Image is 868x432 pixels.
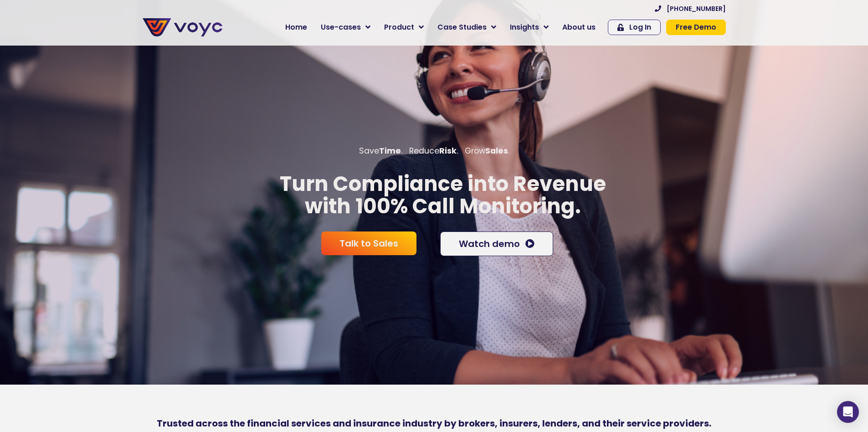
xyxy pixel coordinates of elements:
span: Talk to Sales [339,239,398,248]
a: Product [377,18,431,36]
span: [PHONE_NUMBER] [667,5,726,12]
div: Open Intercom Messenger [837,401,859,423]
span: Watch demo [459,239,520,248]
span: Log In [629,24,651,31]
b: Time [379,145,401,156]
span: Home [285,22,307,33]
span: Insights [510,22,539,33]
span: Free Demo [676,24,716,31]
span: Product [384,22,414,33]
img: voyc-full-logo [143,18,222,36]
b: Sales [485,145,508,156]
a: Talk to Sales [321,231,416,255]
a: [PHONE_NUMBER] [655,5,726,12]
a: Case Studies [431,18,503,36]
span: About us [562,22,596,33]
a: Use-cases [314,18,377,36]
a: Free Demo [666,20,726,35]
span: Case Studies [437,22,487,33]
a: Watch demo [440,231,553,256]
b: Trusted across the financial services and insurance industry by brokers, insurers, lenders, and t... [157,417,711,430]
span: Use-cases [321,22,361,33]
b: Risk [439,145,457,156]
a: About us [555,18,602,36]
a: Home [278,18,314,36]
a: Log In [608,20,661,35]
a: Insights [503,18,555,36]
